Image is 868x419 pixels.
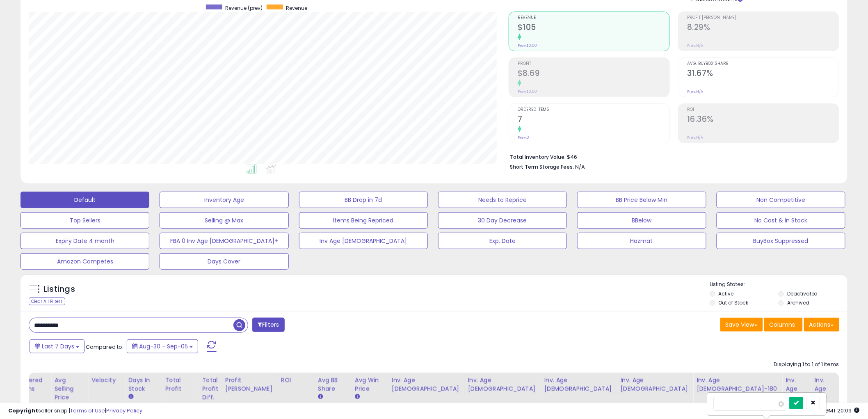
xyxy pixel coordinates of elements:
[510,163,574,170] b: Short Term Storage Fees:
[764,318,803,332] button: Columns
[825,407,860,414] span: 2025-09-13 20:09 GMT
[687,23,839,34] h2: 8.29%
[687,89,703,94] small: Prev: N/A
[438,233,567,249] button: Exp. Date
[620,376,690,393] div: Inv. Age [DEMOGRAPHIC_DATA]
[719,290,734,297] label: Active
[687,16,839,20] span: Profit [PERSON_NAME]
[438,192,567,208] button: Needs to Reprice
[21,233,149,249] button: Expiry Date 4 month
[787,299,809,306] label: Archived
[518,114,669,126] h2: 7
[518,62,669,66] span: Profit
[139,342,188,350] span: Aug-30 - Sep-05
[544,376,613,393] div: Inv. Age [DEMOGRAPHIC_DATA]
[8,407,142,415] div: seller snap | |
[128,376,158,393] div: Days In Stock
[281,376,311,385] div: ROI
[160,233,288,249] button: FBA 0 Inv Age [DEMOGRAPHIC_DATA]+
[160,253,288,270] button: Days Cover
[355,376,385,393] div: Avg Win Price
[577,192,706,208] button: BB Price Below Min
[518,16,669,20] span: Revenue
[687,69,839,80] h2: 31.67%
[687,43,703,48] small: Prev: N/A
[510,151,833,161] li: $46
[30,339,85,353] button: Last 7 Days
[687,108,839,112] span: ROI
[29,298,65,305] div: Clear All Filters
[438,212,567,229] button: 30 Day Decrease
[717,192,845,208] button: Non Competitive
[70,407,105,414] a: Terms of Use
[160,192,288,208] button: Inventory Age
[127,339,198,353] button: Aug-30 - Sep-05
[202,376,218,402] div: Total Profit Diff.
[510,153,566,160] b: Total Inventory Value:
[710,281,847,288] p: Listing States:
[392,376,461,393] div: Inv. Age [DEMOGRAPHIC_DATA]
[719,299,749,306] label: Out of Stock
[91,376,121,385] div: Velocity
[21,192,149,208] button: Default
[165,376,195,393] div: Total Profit
[106,407,142,414] a: Privacy Policy
[518,135,529,140] small: Prev: 0
[225,5,263,11] span: Revenue (prev)
[18,376,48,393] div: Ordered Items
[518,23,669,34] h2: $105
[577,212,706,229] button: BBelow
[804,318,839,332] button: Actions
[518,69,669,80] h2: $8.69
[160,212,288,229] button: Selling @ Max
[21,253,149,270] button: Amazon Competes
[518,108,669,112] span: Ordered Items
[518,43,537,48] small: Prev: $0.00
[575,163,585,171] span: N/A
[577,233,706,249] button: Hazmat
[318,376,348,393] div: Avg BB Share
[717,233,845,249] button: BuyBox Suppressed
[299,212,428,229] button: Items Being Repriced
[55,376,85,402] div: Avg Selling Price
[42,342,74,350] span: Last 7 Days
[299,233,428,249] button: Inv Age [DEMOGRAPHIC_DATA]
[787,290,818,297] label: Deactivated
[697,376,779,393] div: Inv. Age [DEMOGRAPHIC_DATA]-180
[770,321,795,329] span: Columns
[774,361,839,369] div: Displaying 1 to 1 of 1 items
[720,318,763,332] button: Save View
[252,318,284,332] button: Filters
[814,376,836,410] div: Inv. Age 271-365
[43,284,75,295] h5: Listings
[225,376,274,393] div: Profit [PERSON_NAME]
[786,376,807,410] div: Inv. Age 181-270
[86,343,123,351] span: Compared to:
[8,407,38,414] strong: Copyright
[468,376,537,393] div: Inv. Age [DEMOGRAPHIC_DATA]
[286,5,307,11] span: Revenue
[299,192,428,208] button: BB Drop in 7d
[21,212,149,229] button: Top Sellers
[717,212,845,229] button: No Cost & In Stock
[687,62,839,66] span: Avg. Buybox Share
[687,114,839,126] h2: 16.36%
[687,135,703,140] small: Prev: N/A
[518,89,537,94] small: Prev: $0.00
